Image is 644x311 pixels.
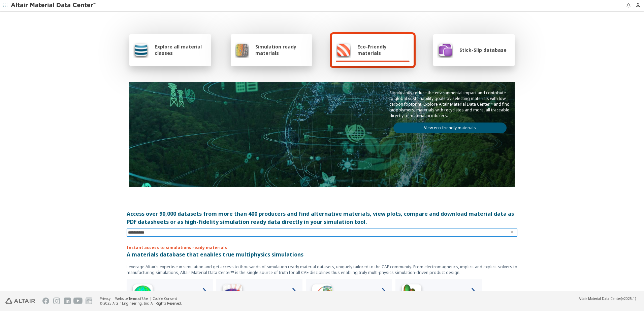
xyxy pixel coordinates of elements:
[393,123,507,133] a: View eco-friendly materials
[309,282,335,309] img: Structural Analyses Icon
[153,296,177,301] a: Cookie Consent
[507,229,517,237] button: Clear text
[437,42,453,58] img: Stick-Slip database
[398,282,425,309] img: Crash Analyses Icon
[235,42,249,58] img: Simulation ready materials
[459,47,507,53] span: Stick-Slip database
[5,298,35,304] img: Altair Engineering
[579,296,636,301] div: (v2025.1)
[127,250,517,258] p: A materials database that enables true multiphysics simulations
[255,43,308,56] span: Simulation ready materials
[11,2,97,9] img: Altair Material Data Center
[357,43,409,56] span: Eco-Friendly materials
[579,296,621,301] span: Altair Material Data Center
[129,282,156,309] img: High Frequency Icon
[127,264,517,275] p: Leverage Altair’s expertise in simulation and get access to thousands of simulation ready materia...
[155,43,207,56] span: Explore all material classes
[127,245,517,250] p: Instant access to simulations ready materials
[389,90,511,118] p: Significantly reduce the environmental impact and contribute to global sustainability goals by se...
[336,42,351,58] img: Eco-Friendly materials
[127,210,517,226] div: Access over 90,000 datasets from more than 400 producers and find alternative materials, view plo...
[115,296,148,301] a: Website Terms of Use
[100,296,110,301] a: Privacy
[133,42,149,58] img: Explore all material classes
[219,282,246,309] img: Low Frequency Icon
[100,301,182,306] div: © 2025 Altair Engineering, Inc. All Rights Reserved.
